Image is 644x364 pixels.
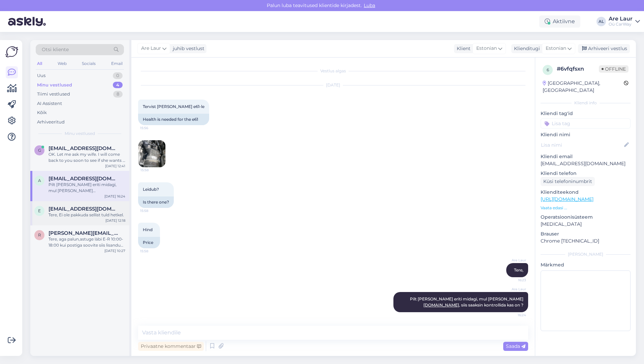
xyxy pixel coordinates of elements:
span: Tervist [PERSON_NAME] e61-le [143,104,204,109]
span: Are Laur [501,287,526,292]
div: AL [597,17,606,26]
span: g [38,148,41,153]
span: Estonian [546,45,566,52]
span: 15:58 [140,168,166,173]
span: Offline [599,65,629,73]
span: 15:58 [140,208,165,213]
input: Lisa tag [541,118,631,129]
div: AI Assistent [37,100,62,107]
p: Kliendi telefon [541,170,631,177]
div: [PERSON_NAME] [541,251,631,257]
span: 15:58 [140,249,165,254]
a: [DOMAIN_NAME] [423,302,459,307]
a: Are LaurOü CarWay [609,16,640,27]
div: 0 [113,72,123,79]
span: 16:23 [501,278,526,283]
p: [EMAIL_ADDRESS][DOMAIN_NAME] [541,160,631,167]
div: Pilt [PERSON_NAME] eriti midagi, mul [PERSON_NAME] [DOMAIN_NAME], siis saaksin kontrollida kas on ? [49,182,125,194]
div: Tiimi vestlused [37,91,70,98]
div: Kliendi info [541,100,631,106]
div: # 6vfqfsxn [557,65,599,73]
p: Chrome [TECHNICAL_ID] [541,238,631,245]
p: Brauser [541,230,631,238]
span: rene.nikkarev@mail.ee [49,230,119,236]
p: Kliendi tag'id [541,110,631,117]
div: Web [56,59,68,68]
div: Küsi telefoninumbrit [541,177,595,186]
span: A [38,178,41,183]
div: [DATE] [138,82,528,88]
div: Tere, Ei ole pakkuda sellist tuld hetkel. [49,212,125,218]
div: Socials [80,59,97,68]
div: [DATE] 12:18 [105,218,125,223]
div: Kõik [37,109,47,116]
div: Vestlus algas [138,68,528,74]
div: Tere, aga palun,astuge läbi E-R 10:00-18:00 kui postiga soovite siis lisandub postitasu ja km. [49,236,125,248]
span: Leidub? [143,187,159,192]
div: [GEOGRAPHIC_DATA], [GEOGRAPHIC_DATA] [543,80,624,94]
span: 16:24 [501,313,526,318]
div: 8 [113,91,123,98]
span: Estonian [476,45,497,52]
span: Are Laur [141,45,161,52]
div: Uus [37,72,45,79]
span: Saada [506,343,525,349]
div: juhib vestlust [170,45,204,52]
span: Pilt [PERSON_NAME] eriti midagi, mul [PERSON_NAME] , siis saaksin kontrollida kas on ? [410,296,523,307]
img: Askly Logo [5,45,18,58]
div: Arhiveeritud [37,119,65,125]
span: Luba [362,2,377,8]
span: 15:56 [140,125,165,131]
div: Price [138,237,160,248]
span: Minu vestlused [65,131,95,137]
div: Minu vestlused [37,82,72,88]
div: Klienditugi [511,45,540,52]
span: r [38,232,41,238]
div: Privaatne kommentaar [138,342,204,351]
p: [MEDICAL_DATA] [541,221,631,228]
p: Märkmed [541,261,631,268]
div: Are Laur [609,16,633,22]
div: Email [110,59,124,68]
div: OK. Let me ask my wife. I will come back to you soon to see if she wants it and what price she's ... [49,151,125,163]
span: e [38,208,41,213]
span: garethchickey@gmail.com [49,145,119,151]
p: Kliendi nimi [541,131,631,138]
div: [DATE] 16:24 [104,194,125,199]
p: Klienditeekond [541,189,631,196]
span: 6 [547,67,549,72]
span: Hind [143,227,153,232]
div: Aktiivne [539,15,580,28]
span: Tere, [514,267,523,272]
input: Lisa nimi [541,141,623,149]
span: erikdzigovskyi@gmail.com [49,206,119,212]
span: Are Laur [501,258,526,263]
p: Vaata edasi ... [541,205,631,211]
div: 4 [113,82,123,88]
div: Health is needed for the e61 [138,114,209,125]
div: [DATE] 12:41 [105,163,125,169]
div: Arhiveeri vestlus [578,44,630,53]
div: Is there one? [138,196,174,208]
p: Kliendi email [541,153,631,160]
div: [DATE] 10:27 [104,248,125,253]
a: [URL][DOMAIN_NAME] [541,196,593,202]
div: All [36,59,43,68]
img: Attachment [138,140,165,167]
span: Otsi kliente [42,46,69,53]
span: Andu.deemant@gmail.com [49,176,119,182]
p: Operatsioonisüsteem [541,214,631,221]
div: Oü CarWay [609,22,633,27]
div: Klient [454,45,471,52]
